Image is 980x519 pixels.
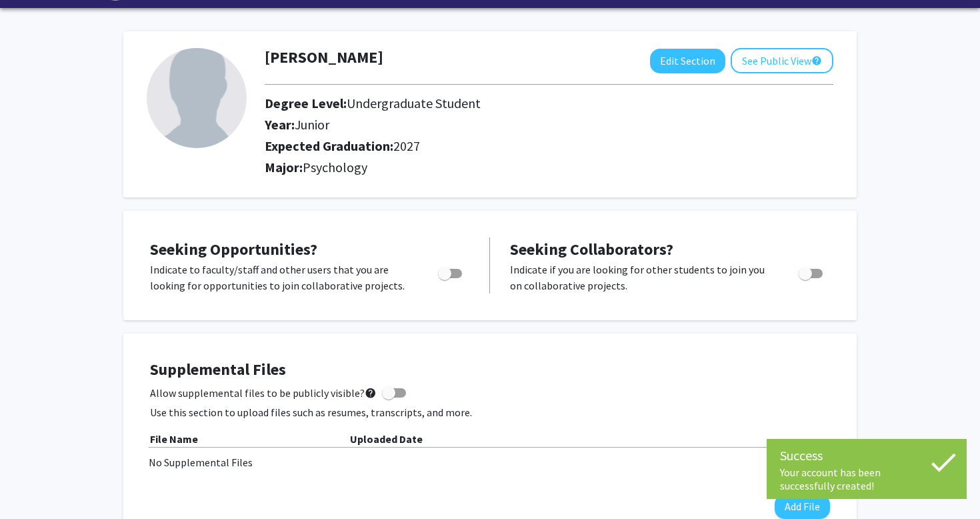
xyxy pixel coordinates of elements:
[10,459,57,509] iframe: Chat
[149,454,831,470] div: No Supplemental Files
[365,385,377,401] mat-icon: help
[265,48,383,67] h1: [PERSON_NAME]
[303,159,367,175] span: Psychology
[265,138,741,154] h2: Expected Graduation:
[265,95,741,111] h2: Degree Level:
[295,116,329,133] span: Junior
[775,494,830,519] button: Add File
[433,262,469,282] div: Toggle
[347,95,481,111] span: Undergraduate Student
[780,446,953,466] div: Success
[650,49,725,73] button: Edit Section
[393,137,420,154] span: 2027
[150,262,413,294] p: Indicate to faculty/staff and other users that you are looking for opportunities to join collabor...
[150,432,198,446] b: File Name
[793,262,830,282] div: Toggle
[147,48,247,148] img: Profile Picture
[150,360,830,380] h4: Supplemental Files
[265,117,741,133] h2: Year:
[150,385,377,401] span: Allow supplemental files to be publicly visible?
[265,159,833,175] h2: Major:
[510,239,673,259] span: Seeking Collaborators?
[150,239,317,259] span: Seeking Opportunities?
[780,466,953,492] div: Your account has been successfully created!
[350,432,423,446] b: Uploaded Date
[150,404,830,420] p: Use this section to upload files such as resumes, transcripts, and more.
[510,262,773,294] p: Indicate if you are looking for other students to join you on collaborative projects.
[811,53,822,69] mat-icon: help
[731,48,833,73] button: See Public View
